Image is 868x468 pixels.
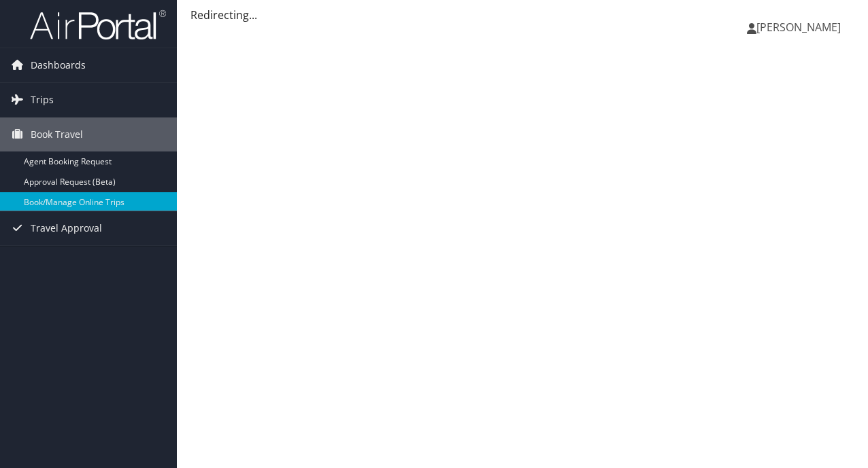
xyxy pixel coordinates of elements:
a: [PERSON_NAME] [747,7,854,48]
span: Trips [31,83,54,117]
span: Travel Approval [31,211,102,245]
span: Book Travel [31,118,83,151]
span: [PERSON_NAME] [756,20,841,35]
img: airportal-logo.png [30,9,166,41]
div: Redirecting... [190,7,854,23]
span: Dashboards [31,48,86,82]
